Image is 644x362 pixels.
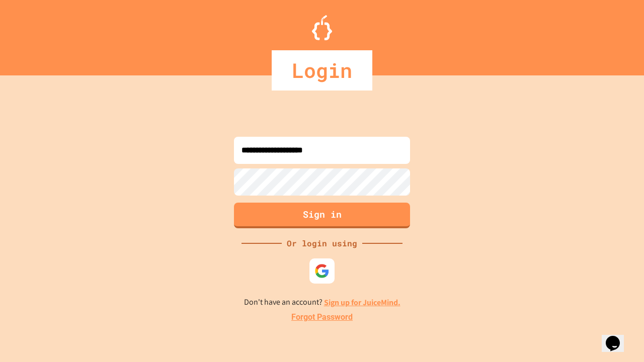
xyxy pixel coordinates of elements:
a: Sign up for JuiceMind. [324,297,400,308]
img: Logo.svg [312,15,332,40]
img: google-icon.svg [314,263,330,279]
p: Don't have an account? [244,296,400,309]
button: Sign in [234,203,410,228]
div: Or login using [282,237,362,249]
iframe: chat widget [602,322,634,352]
div: Login [272,50,372,90]
a: Forgot Password [291,311,353,323]
iframe: chat widget [560,278,634,321]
